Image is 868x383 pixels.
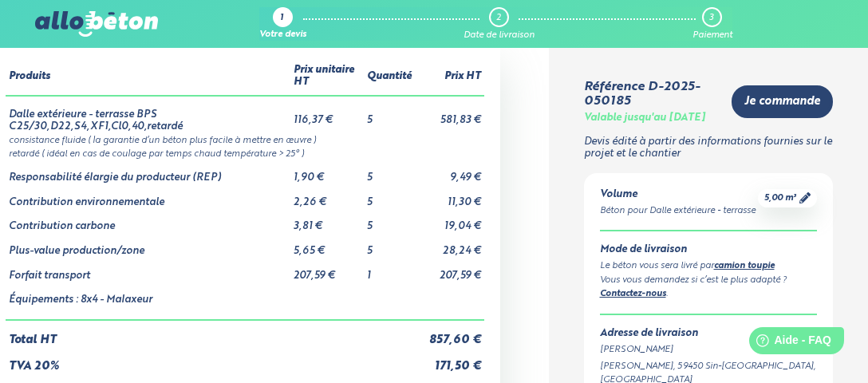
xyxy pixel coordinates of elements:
[415,96,484,132] td: 581,83 €
[6,233,290,258] td: Plus-value production/zone
[692,30,732,41] div: Paiement
[584,136,834,160] p: Devis édité à partir des informations fournies sur le projet et le chantier
[726,321,850,365] iframe: Help widget launcher
[364,258,415,282] td: 1
[290,96,364,132] td: 116,37 €
[35,11,158,37] img: allobéton
[584,80,720,109] div: Référence D-2025-050185
[364,160,415,184] td: 5
[415,347,484,373] td: 171,50 €
[600,244,818,256] div: Mode de livraison
[464,7,535,41] a: 2 Date de livraison
[364,184,415,209] td: 5
[6,320,415,347] td: Total HT
[415,184,484,209] td: 11,30 €
[259,30,306,41] div: Votre devis
[415,208,484,233] td: 19,04 €
[732,85,833,118] a: Je commande
[290,233,364,258] td: 5,65 €
[364,96,415,132] td: 5
[600,343,818,357] div: [PERSON_NAME]
[364,58,415,95] th: Quantité
[290,208,364,233] td: 3,81 €
[600,328,818,340] div: Adresse de livraison
[584,113,705,124] div: Valable jusqu'au [DATE]
[290,160,364,184] td: 1,90 €
[6,258,290,282] td: Forfait transport
[415,160,484,184] td: 9,49 €
[280,14,283,24] div: 1
[600,290,666,298] a: Contactez-nous
[415,320,484,347] td: 857,60 €
[744,95,820,109] span: Je commande
[600,189,756,201] div: Volume
[6,282,290,320] td: Équipements : 8x4 - Malaxeur
[496,13,501,23] div: 2
[364,208,415,233] td: 5
[290,58,364,95] th: Prix unitaire HT
[290,258,364,282] td: 207,59 €
[692,7,732,41] a: 3 Paiement
[6,160,290,184] td: Responsabilité élargie du producteur (REP)
[415,258,484,282] td: 207,59 €
[709,13,713,23] div: 3
[6,347,415,373] td: TVA 20%
[6,58,290,95] th: Produits
[464,30,535,41] div: Date de livraison
[6,146,484,160] td: retardé ( idéal en cas de coulage par temps chaud température > 25° )
[6,132,484,146] td: consistance fluide ( la garantie d’un béton plus facile à mettre en œuvre )
[714,262,775,270] a: camion toupie
[6,96,290,132] td: Dalle extérieure - terrasse BPS C25/30,D22,S4,XF1,Cl0,40,retardé
[415,233,484,258] td: 28,24 €
[600,274,818,302] div: Vous vous demandez si c’est le plus adapté ? .
[259,7,306,41] a: 1 Votre devis
[415,58,484,95] th: Prix HT
[600,259,818,274] div: Le béton vous sera livré par
[6,184,290,209] td: Contribution environnementale
[600,204,756,218] div: Béton pour Dalle extérieure - terrasse
[290,184,364,209] td: 2,26 €
[6,208,290,233] td: Contribution carbone
[364,233,415,258] td: 5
